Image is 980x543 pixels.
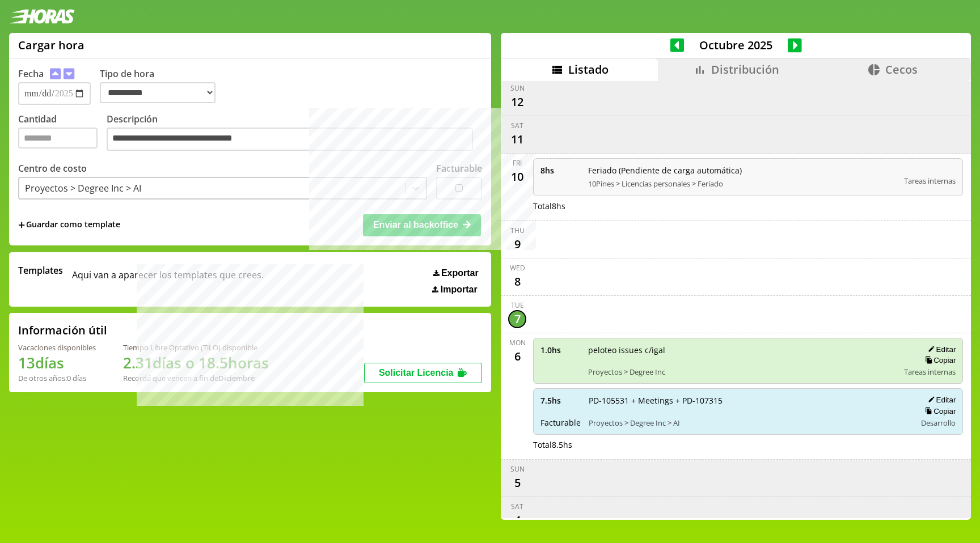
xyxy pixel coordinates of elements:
[924,345,956,354] button: Editar
[922,355,956,365] button: Copiar
[18,128,98,149] input: Cantidad
[100,67,225,105] label: Tipo de hora
[588,165,896,176] span: Feriado (Pendiente de carga automática)
[9,9,75,24] img: logotipo
[430,268,482,279] button: Exportar
[364,363,482,383] button: Solicitar Licencia
[18,264,63,277] span: Templates
[511,121,523,130] div: Sat
[533,201,963,211] div: Total 8 hs
[711,62,779,77] span: Distribución
[511,300,524,310] div: Tue
[18,162,87,175] label: Centro de costo
[123,373,269,383] div: Recordá que vencen a fin de
[885,62,918,77] span: Cecos
[107,128,473,151] textarea: Descripción
[25,182,141,194] div: Proyectos > Degree Inc > AI
[218,373,255,383] b: Diciembre
[533,439,963,450] div: Total 8.5 hs
[511,502,523,511] div: Sat
[921,418,956,428] span: Desarrollo
[363,214,481,236] button: Enviar al backoffice
[508,511,526,529] div: 4
[508,273,526,291] div: 8
[18,37,85,53] h1: Cargar hora
[508,235,526,253] div: 9
[18,323,107,338] h2: Información útil
[18,342,96,353] div: Vacaciones disponibles
[373,220,458,230] span: Enviar al backoffice
[501,81,971,519] div: scrollable content
[510,83,525,93] div: Sun
[18,219,25,231] span: +
[508,168,526,186] div: 10
[441,285,478,295] span: Importar
[684,37,788,53] span: Octubre 2025
[540,345,580,355] span: 1.0 hs
[107,113,482,154] label: Descripción
[508,347,526,366] div: 6
[18,353,96,373] h1: 13 días
[513,158,522,168] div: Fri
[72,264,264,295] span: Aqui van a aparecer los templates que crees.
[588,345,896,355] span: peloteo issues c/igal
[100,82,216,103] select: Tipo de hora
[18,113,107,154] label: Cantidad
[123,353,269,373] h1: 2.31 días o 18.5 horas
[510,263,525,273] div: Wed
[589,418,908,428] span: Proyectos > Degree Inc > AI
[540,395,581,406] span: 7.5 hs
[510,226,525,235] div: Thu
[924,395,956,405] button: Editar
[379,368,454,377] span: Solicitar Licencia
[441,268,479,278] span: Exportar
[123,342,269,353] div: Tiempo Libre Optativo (TiLO) disponible
[18,219,120,231] span: +Guardar como template
[904,176,956,186] span: Tareas internas
[509,338,526,347] div: Mon
[508,474,526,492] div: 5
[540,165,580,176] span: 8 hs
[588,179,896,189] span: 10Pines > Licencias personales > Feriado
[508,93,526,111] div: 12
[508,130,526,149] div: 11
[589,395,908,406] span: PD-105531 + Meetings + PD-107315
[568,62,609,77] span: Listado
[18,373,96,383] div: De otros años: 0 días
[922,406,956,416] button: Copiar
[904,367,956,377] span: Tareas internas
[18,67,44,80] label: Fecha
[508,310,526,328] div: 7
[510,464,525,474] div: Sun
[588,367,896,377] span: Proyectos > Degree Inc
[436,162,482,175] label: Facturable
[540,417,581,428] span: Facturable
